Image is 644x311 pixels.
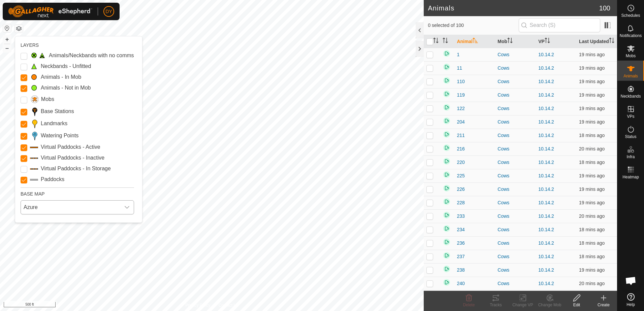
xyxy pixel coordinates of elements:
[41,143,100,151] label: Virtual Paddocks - Active
[443,238,451,246] img: returning on
[457,253,464,260] span: 237
[576,35,617,48] th: Last Updated
[41,119,67,128] label: Landmarks
[41,95,54,103] label: Mobs
[579,52,605,57] span: 14 Oct 2025, 5:33 pm
[443,211,451,219] img: returning on
[497,253,533,260] div: Cows
[443,251,451,260] img: returning on
[579,160,605,165] span: 14 Oct 2025, 5:33 pm
[457,51,459,58] span: 1
[41,154,104,162] label: Virtual Paddocks - Inactive
[497,132,533,139] div: Cows
[457,267,464,274] span: 238
[443,265,451,273] img: returning on
[536,302,563,308] div: Change Mob
[41,62,91,70] label: Neckbands - Unfitted
[622,175,639,179] span: Heatmap
[457,92,464,99] span: 119
[538,160,554,165] a: 10.14.2
[621,13,640,18] span: Schedules
[457,145,464,152] span: 216
[579,146,605,151] span: 14 Oct 2025, 5:32 pm
[495,35,536,48] th: Mob
[623,74,638,78] span: Animals
[579,92,605,98] span: 14 Oct 2025, 5:32 pm
[443,117,451,125] img: returning on
[538,254,554,259] a: 10.14.2
[545,39,550,44] p-sorticon: Activate to sort
[443,49,451,58] img: returning on
[443,76,451,84] img: returning on
[625,135,636,139] span: Status
[563,302,590,308] div: Edit
[3,35,11,43] button: +
[3,24,11,32] button: Reset Map
[620,94,641,98] span: Neckbands
[443,103,451,111] img: returning on
[497,65,533,72] div: Cows
[497,199,533,206] div: Cows
[443,157,451,165] img: returning on
[626,54,636,58] span: Mobs
[443,144,451,152] img: returning on
[49,51,134,60] label: Animals/Neckbands with no comms
[579,200,605,205] span: 14 Oct 2025, 5:32 pm
[15,25,23,33] button: Map Layers
[120,201,134,214] div: dropdown trigger
[627,114,634,118] span: VPs
[482,302,509,308] div: Tracks
[538,106,554,111] a: 10.14.2
[497,145,533,152] div: Cows
[599,3,610,13] span: 100
[538,65,554,71] a: 10.14.2
[590,302,617,308] div: Create
[536,35,576,48] th: VP
[21,187,134,198] div: BASE MAP
[497,118,533,126] div: Cows
[457,172,464,179] span: 225
[579,186,605,192] span: 14 Oct 2025, 5:33 pm
[457,118,464,126] span: 204
[219,302,238,308] a: Contact Us
[617,290,644,309] a: Help
[579,119,605,125] span: 14 Oct 2025, 5:33 pm
[620,34,642,38] span: Notifications
[457,240,464,247] span: 236
[621,271,641,291] div: Open chat
[538,119,554,125] a: 10.14.2
[497,186,533,193] div: Cows
[497,51,533,58] div: Cows
[105,8,112,15] span: DY
[41,175,64,183] label: Paddocks
[443,63,451,71] img: returning on
[443,90,451,98] img: returning on
[538,213,554,219] a: 10.14.2
[443,198,451,206] img: returning on
[497,226,533,233] div: Cows
[457,78,464,85] span: 110
[538,92,554,98] a: 10.14.2
[538,133,554,138] a: 10.14.2
[579,267,605,273] span: 14 Oct 2025, 5:33 pm
[579,173,605,178] span: 14 Oct 2025, 5:33 pm
[443,224,451,233] img: returning on
[579,106,605,111] span: 14 Oct 2025, 5:33 pm
[454,35,495,48] th: Animal
[579,79,605,84] span: 14 Oct 2025, 5:32 pm
[21,201,120,214] span: Azure
[457,65,462,72] span: 11
[538,186,554,192] a: 10.14.2
[185,302,211,308] a: Privacy Policy
[41,84,91,92] label: Animals - Not in Mob
[443,39,448,44] p-sorticon: Activate to sort
[579,65,605,71] span: 14 Oct 2025, 5:33 pm
[538,173,554,178] a: 10.14.2
[579,227,605,232] span: 14 Oct 2025, 5:34 pm
[433,39,439,44] p-sorticon: Activate to sort
[428,4,599,12] h2: Animals
[497,172,533,179] div: Cows
[538,240,554,246] a: 10.14.2
[457,132,464,139] span: 211
[509,302,536,308] div: Change VP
